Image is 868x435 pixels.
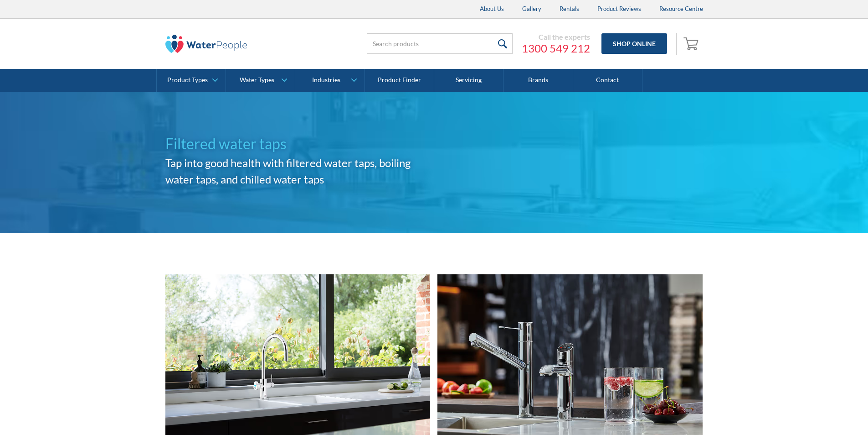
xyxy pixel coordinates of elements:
h1: Filtered water taps [165,133,434,155]
div: Product Types [167,76,208,84]
a: Contact [573,69,642,92]
a: Shop Online [601,33,667,54]
a: 1300 549 212 [522,42,590,55]
input: Search products [367,33,513,54]
a: Product Finder [365,69,434,92]
h2: Tap into good health with filtered water taps, boiling water taps, and chilled water taps [165,155,434,188]
div: Water Types [240,76,274,84]
img: The Water People [165,35,247,53]
div: Industries [312,76,340,84]
a: Open cart [681,33,703,55]
div: Call the experts [522,32,590,42]
iframe: podium webchat widget bubble [777,389,868,435]
a: Servicing [434,69,503,92]
a: Product Types [157,69,226,92]
a: Water Types [226,69,295,92]
img: shopping cart [683,36,701,51]
a: Brands [503,69,573,92]
a: Industries [295,69,364,92]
